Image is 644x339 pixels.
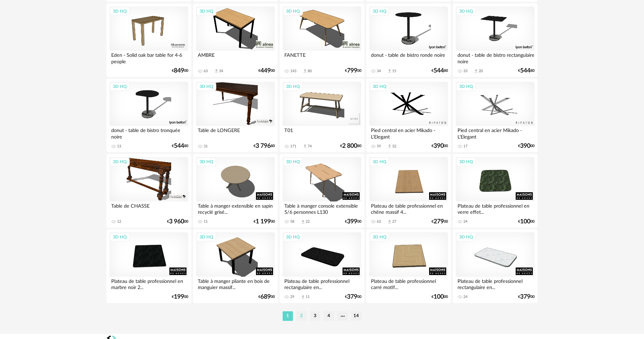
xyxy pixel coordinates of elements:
div: 63 [204,69,208,74]
div: 3D HQ [370,233,389,242]
div: donut - table de bistro tronquée noire [110,126,188,140]
a: 3D HQ AMBRE 63 Download icon 34 €44900 [193,3,278,77]
div: Table de CHASSE [110,201,188,215]
div: € 00 [254,219,275,224]
a: 3D HQ Table de LONGERE 31 €3 79680 [193,79,278,153]
a: 3D HQ Pied central en acier Mikado - L'Elegant 59 Download icon 32 €39000 [366,79,451,153]
div: 15 [392,69,396,74]
div: 143 [290,69,296,74]
a: 3D HQ Plateau de table professionnel carré motif... €10000 [366,229,451,303]
div: € 00 [518,295,534,299]
a: 3D HQ donut - table de bistro rectangulaire noire 33 Download icon 20 €54480 [453,3,538,77]
a: 3D HQ Table à manger console extensible 5/6 personnes L130 58 Download icon 22 €39900 [280,154,364,228]
div: 24 [463,219,467,224]
div: 34 [219,69,223,74]
div: € 00 [518,144,534,148]
span: 3 960 [169,219,184,224]
span: 390 [434,144,444,148]
span: 279 [434,219,444,224]
div: 3D HQ [370,7,389,16]
div: 74 [308,144,312,149]
div: 3D HQ [370,157,389,166]
div: 13 [117,144,121,149]
a: 3D HQ donut - table de bistro ronde noire 34 Download icon 15 €54480 [366,3,451,77]
span: 544 [520,68,530,73]
span: 1 199 [256,219,271,224]
a: 3D HQ Pied central en acier Mikado - L'Elegant 17 €39000 [453,79,538,153]
span: 544 [434,68,444,73]
div: 17 [463,144,467,149]
span: Download icon [387,219,392,224]
div: Plateau de table professionnel en verre effet... [456,201,534,215]
div: 3D HQ [110,233,130,242]
span: Download icon [387,68,392,74]
div: € 00 [172,295,188,299]
a: 3D HQ Plateau de table professionnel rectangulaire en... 24 €37900 [453,229,538,303]
a: 3D HQ Eden - Solid oak bar table for 4-6 people €84900 [106,3,191,77]
div: 31 [204,144,208,149]
div: Pied central en acier Mikado - L'Elegant [369,126,448,140]
span: Download icon [300,295,306,300]
div: 3D HQ [456,233,476,242]
a: 3D HQ FANETTE 143 Download icon 80 €79900 [280,3,364,77]
div: Table à manger extensible en sapin recyclé grisé... [196,201,275,215]
span: Download icon [387,144,392,149]
div: 12 [117,219,121,224]
div: 22 [306,219,310,224]
div: 3D HQ [456,82,476,91]
li: 3 [310,311,320,321]
div: 59 [377,144,381,149]
div: 24 [463,295,467,299]
div: 11 [306,295,310,299]
div: 3D HQ [196,82,216,91]
div: 3D HQ [456,157,476,166]
div: 29 [290,295,294,299]
div: Plateau de table professionnel en marbre noir 2... [110,277,188,290]
div: 63 [377,219,381,224]
div: 3D HQ [196,7,216,16]
span: 100 [520,219,530,224]
div: 11 [204,219,208,224]
div: Plateau de table professionnel rectangulaire en... [283,277,361,290]
span: 849 [174,68,184,73]
div: € 80 [340,144,361,148]
li: 14 [351,311,361,321]
div: 3D HQ [110,7,130,16]
div: 3D HQ [283,7,303,16]
div: € 00 [345,219,361,224]
div: € 00 [258,295,275,299]
div: 3D HQ [110,82,130,91]
div: € 80 [518,68,534,73]
div: € 80 [432,68,448,73]
span: 100 [434,295,444,299]
div: 3D HQ [456,7,476,16]
a: 3D HQ Plateau de table professionnel en marbre noir 2... €19900 [106,229,191,303]
div: 3D HQ [196,157,216,166]
div: € 00 [172,68,188,73]
div: € 00 [432,219,448,224]
div: Plateau de table professionnel en chêne massif 4... [369,201,448,215]
a: 3D HQ Plateau de table professionnel en verre effet... 24 €10000 [453,154,538,228]
div: 27 [392,219,396,224]
li: 2 [296,311,307,321]
div: 3D HQ [196,233,216,242]
a: 3D HQ Plateau de table professionnel rectangulaire en... 29 Download icon 11 €37900 [280,229,364,303]
span: Download icon [474,68,479,74]
div: 3D HQ [283,157,303,166]
div: 33 [463,69,467,74]
span: 449 [260,68,271,73]
div: donut - table de bistro rectangulaire noire [456,51,534,64]
a: 3D HQ donut - table de bistro tronquée noire 13 €54480 [106,79,191,153]
span: 689 [260,295,271,299]
div: € 00 [432,295,448,299]
div: AMBRE [196,51,275,64]
div: € 80 [254,144,275,148]
li: 1 [283,311,293,321]
span: 199 [174,295,184,299]
li: 4 [324,311,334,321]
a: 3D HQ T01 171 Download icon 74 €2 80080 [280,79,364,153]
span: 544 [174,144,184,148]
div: Table de LONGERE [196,126,275,140]
div: 3D HQ [110,157,130,166]
div: Table à manger console extensible 5/6 personnes L130 [283,201,361,215]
